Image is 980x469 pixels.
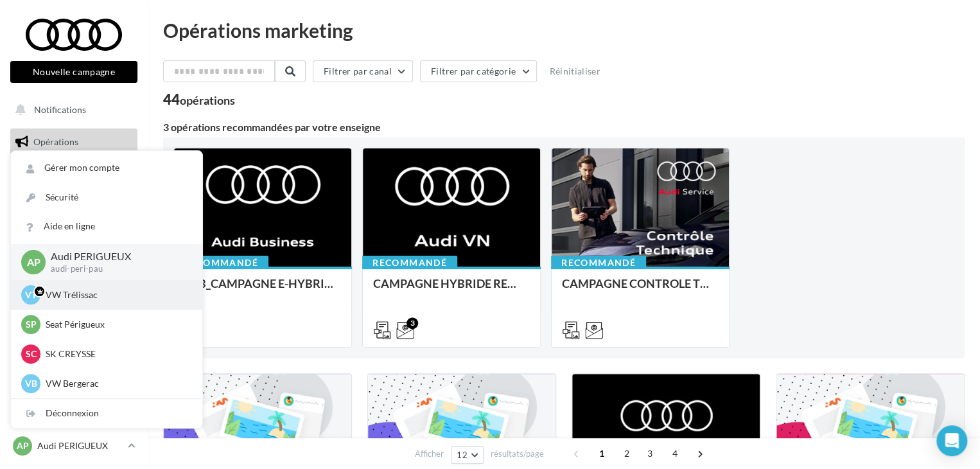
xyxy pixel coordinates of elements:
[163,21,965,40] div: Opérations marketing
[11,212,202,241] a: Aide en ligne
[33,136,78,147] span: Opérations
[173,256,268,270] div: Recommandé
[10,434,137,458] a: AP Audi PERIGUEUX
[491,448,544,460] span: résultats/page
[936,425,967,456] div: Open Intercom Messenger
[163,122,965,132] div: 3 opérations recommandées par votre enseigne
[420,60,537,82] button: Filtrer par catégorie
[8,257,140,284] a: Contacts
[8,128,140,155] a: Opérations
[313,60,413,82] button: Filtrer par canal
[551,256,646,270] div: Recommandé
[46,288,187,301] p: VW Trélissac
[46,377,187,390] p: VW Bergerac
[8,289,140,316] a: Médiathèque
[27,254,40,269] span: AP
[665,443,685,464] span: 4
[46,318,187,331] p: Seat Périgueux
[8,226,140,252] a: Campagnes
[362,256,457,270] div: Recommandé
[8,96,135,123] button: Notifications
[180,94,235,106] div: opérations
[34,104,86,115] span: Notifications
[11,154,202,182] a: Gérer mon compte
[163,93,235,107] div: 44
[8,321,140,359] a: AFFICHAGE PRESSE MD
[591,443,612,464] span: 1
[8,193,140,220] a: Visibilité en ligne
[26,318,37,331] span: SP
[562,277,719,303] div: CAMPAGNE CONTROLE TECHNIQUE 25€ OCTOBRE
[457,450,468,460] span: 12
[415,448,444,460] span: Afficher
[10,61,137,83] button: Nouvelle campagne
[25,288,37,301] span: VT
[25,377,37,390] span: VB
[46,348,187,360] p: SK CREYSSE
[51,249,182,264] p: Audi PERIGUEUX
[37,439,123,452] p: Audi PERIGUEUX
[373,277,530,303] div: CAMPAGNE HYBRIDE RECHARGEABLE
[17,439,29,452] span: AP
[26,348,37,360] span: SC
[640,443,660,464] span: 3
[8,160,140,188] a: Boîte de réception99+
[407,317,418,329] div: 3
[184,277,341,303] div: B2B_CAMPAGNE E-HYBRID OCTOBRE
[544,64,606,79] button: Réinitialiser
[51,263,182,275] p: audi-peri-pau
[451,446,484,464] button: 12
[11,183,202,212] a: Sécurité
[11,399,202,428] div: Déconnexion
[617,443,637,464] span: 2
